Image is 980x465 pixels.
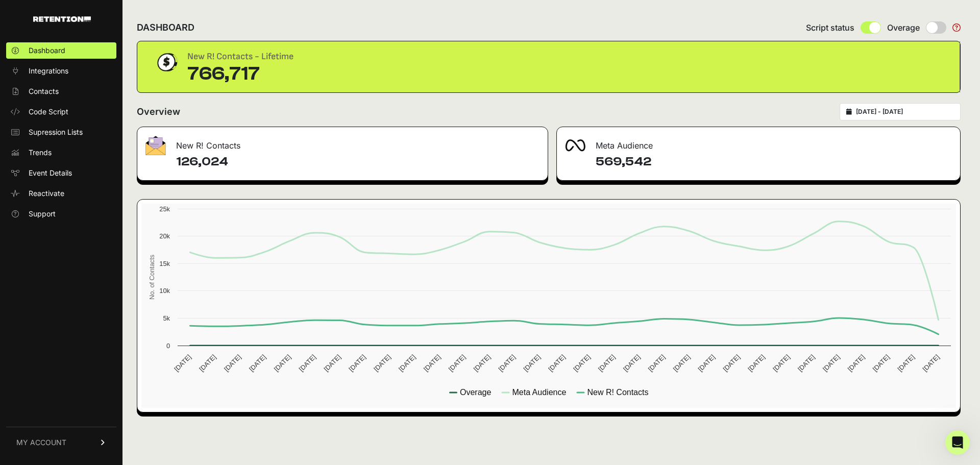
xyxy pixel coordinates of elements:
text: [DATE] [547,353,567,373]
text: [DATE] [522,353,542,373]
text: [DATE] [223,353,242,373]
text: [DATE] [198,353,217,373]
text: [DATE] [771,353,791,373]
span: Supression Lists [29,127,83,137]
a: Reactivate [6,185,116,202]
text: [DATE] [422,353,442,373]
text: [DATE] [871,353,891,373]
span: Event Details [29,168,72,178]
a: Support [6,206,116,222]
text: [DATE] [273,353,292,373]
text: 25k [159,205,170,213]
a: Supression Lists [6,124,116,140]
text: [DATE] [746,353,766,373]
text: [DATE] [896,353,916,373]
text: [DATE] [248,353,267,373]
text: [DATE] [721,353,741,373]
text: [DATE] [372,353,392,373]
text: [DATE] [622,353,642,373]
text: 10k [159,287,170,295]
h4: 126,024 [176,154,540,170]
text: 0 [166,342,170,350]
span: MY ACCOUNT [16,437,66,448]
text: Overage [460,388,491,397]
text: [DATE] [921,353,941,373]
span: Reactivate [29,188,64,199]
text: 15k [159,260,170,267]
text: [DATE] [472,353,492,373]
span: Script status [806,21,854,34]
span: Trends [29,148,52,158]
h4: 569,542 [596,154,952,170]
text: No. of Contacts [148,255,156,300]
text: [DATE] [572,353,592,373]
span: Support [29,209,56,219]
text: [DATE] [347,353,367,373]
a: MY ACCOUNT [6,427,116,458]
text: Meta Audience [512,388,566,397]
span: Code Script [29,107,68,117]
text: [DATE] [672,353,692,373]
span: Integrations [29,66,68,76]
iframe: Intercom live chat [945,430,970,455]
img: dollar-coin-05c43ed7efb7bc0c12610022525b4bbbb207c7efeef5aecc26f025e68dcafac9.png [154,50,179,75]
text: 5k [163,314,170,322]
div: New R! Contacts - Lifetime [187,50,293,64]
text: [DATE] [796,353,816,373]
text: [DATE] [173,353,192,373]
text: [DATE] [323,353,342,373]
div: Meta Audience [557,127,960,158]
span: Overage [887,21,920,34]
text: New R! Contacts [587,388,648,397]
text: [DATE] [397,353,417,373]
div: New R! Contacts [137,127,548,158]
img: fa-envelope-19ae18322b30453b285274b1b8af3d052b27d846a4fbe8435d1a52b978f639a2.png [145,136,166,155]
text: [DATE] [447,353,467,373]
text: 20k [159,232,170,240]
text: [DATE] [647,353,667,373]
text: [DATE] [597,353,617,373]
img: Retention.com [33,16,91,22]
span: Contacts [29,86,59,96]
a: Dashboard [6,42,116,59]
h2: Overview [137,105,180,119]
h2: DASHBOARD [137,20,194,35]
text: [DATE] [821,353,841,373]
a: Contacts [6,83,116,100]
text: [DATE] [846,353,866,373]
div: 766,717 [187,64,293,84]
a: Code Script [6,104,116,120]
text: [DATE] [497,353,517,373]
a: Trends [6,144,116,161]
span: Dashboard [29,45,65,56]
text: [DATE] [298,353,317,373]
img: fa-meta-2f981b61bb99beabf952f7030308934f19ce035c18b003e963880cc3fabeebb7.png [565,139,585,152]
text: [DATE] [697,353,717,373]
a: Event Details [6,165,116,181]
a: Integrations [6,63,116,79]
